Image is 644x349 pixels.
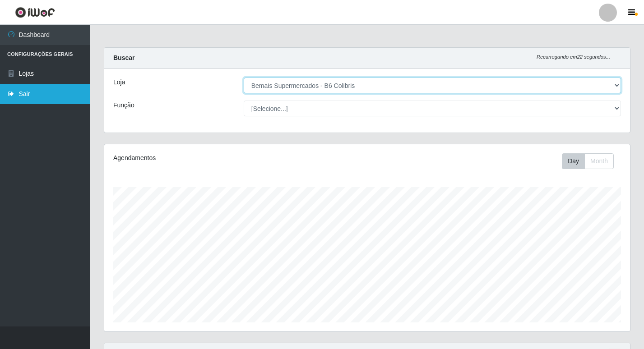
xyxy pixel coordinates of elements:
[113,153,317,163] div: Agendamentos
[537,54,610,60] i: Recarregando em 22 segundos...
[15,7,55,18] img: CoreUI Logo
[113,101,134,110] label: Função
[113,54,134,61] strong: Buscar
[113,78,125,87] label: Loja
[562,153,621,169] div: Toolbar with button groups
[562,153,585,169] button: Day
[584,153,614,169] button: Month
[562,153,614,169] div: First group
